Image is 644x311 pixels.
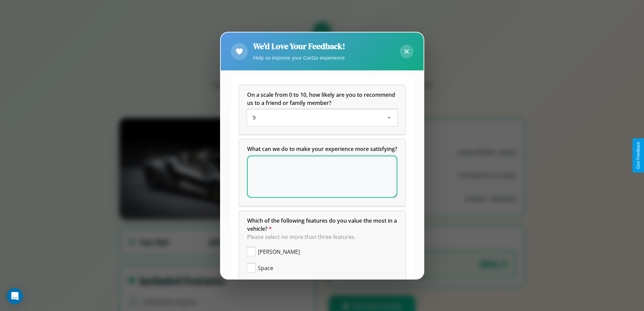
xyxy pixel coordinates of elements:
span: Which of the following features do you value the most in a vehicle? [247,217,398,232]
span: Please select no more than three features. [247,233,356,241]
div: Open Intercom Messenger [7,288,23,304]
span: 9 [253,114,256,121]
div: Give Feedback [636,142,641,169]
span: Space [258,264,273,272]
span: What can we do to make your experience more satisfying? [247,145,397,153]
span: On a scale from 0 to 10, how likely are you to recommend us to a friend or family member? [247,91,397,107]
h5: On a scale from 0 to 10, how likely are you to recommend us to a friend or family member? [247,91,397,107]
h2: We'd Love Your Feedback! [253,41,345,52]
div: On a scale from 0 to 10, how likely are you to recommend us to a friend or family member? [239,85,405,134]
span: [PERSON_NAME] [258,248,300,256]
p: Help us improve your CarGo experience [253,53,345,62]
div: On a scale from 0 to 10, how likely are you to recommend us to a friend or family member? [247,110,397,126]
